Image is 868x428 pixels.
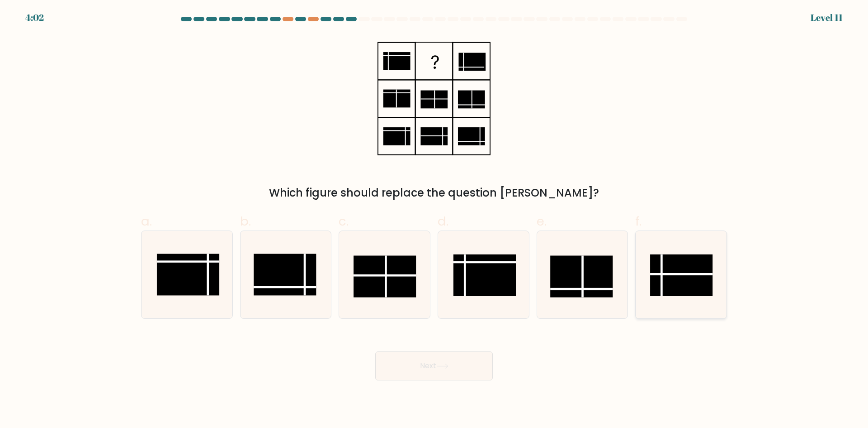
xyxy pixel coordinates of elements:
span: f. [635,212,642,230]
span: b. [240,212,251,230]
div: Level 11 [811,11,843,24]
span: c. [339,212,349,230]
div: 4:02 [25,11,44,24]
div: Which figure should replace the question [PERSON_NAME]? [146,185,722,201]
span: d. [438,212,448,230]
button: Next [375,351,493,380]
span: e. [537,212,547,230]
span: a. [141,212,152,230]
